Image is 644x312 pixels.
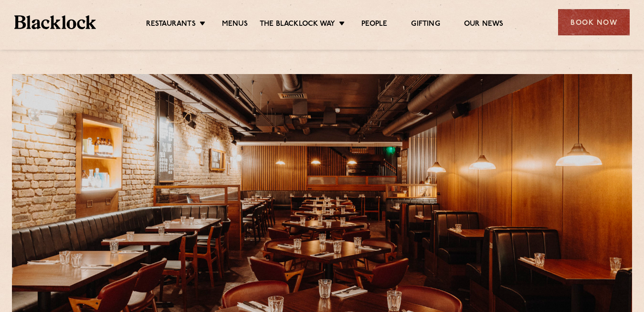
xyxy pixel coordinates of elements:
a: Gifting [411,20,440,30]
img: BL_Textured_Logo-footer-cropped.svg [14,15,96,29]
a: Our News [464,20,504,30]
div: Book Now [558,9,630,35]
a: People [361,20,387,30]
a: The Blacklock Way [260,20,335,30]
a: Menus [222,20,248,30]
a: Restaurants [146,20,196,30]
